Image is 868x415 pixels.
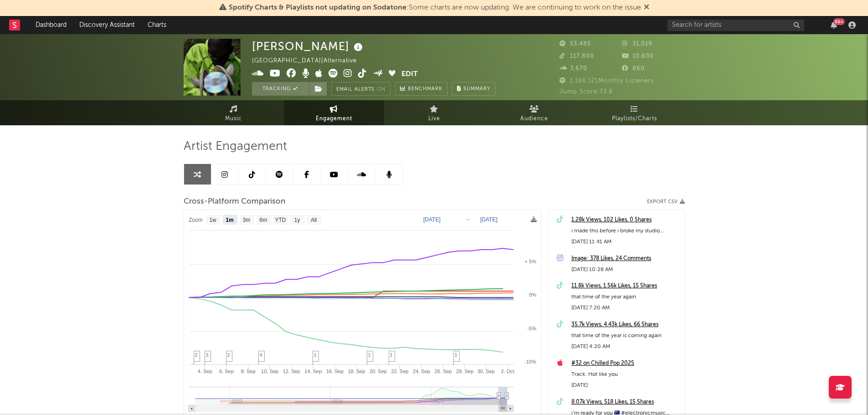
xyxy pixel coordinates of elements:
[527,326,536,331] text: -5%
[316,113,352,124] span: Engagement
[260,352,262,358] span: 4
[571,319,680,330] a: 35.7k Views, 4.43k Likes, 66 Shares
[571,292,680,302] div: that time of the year again
[571,358,680,369] a: #32 on Chilled Pop 2025
[571,330,680,341] div: that time of the year is coming again
[377,87,385,92] em: On
[831,21,837,29] button: 99+
[229,4,641,11] span: : Some charts are now updating. We are continuing to work on the issue
[206,352,209,358] span: 3
[622,53,654,59] span: 10,600
[189,217,203,223] text: Zoom
[571,253,680,264] a: Image: 378 Likes, 24 Comments
[408,84,442,95] span: Benchmark
[434,369,452,374] text: 26. Sep
[647,199,685,205] button: Export CSV
[184,141,287,152] span: Artist Engagement
[259,217,267,223] text: 6m
[571,281,680,292] a: 11.8k Views, 1.56k Likes, 15 Shares
[560,41,591,47] span: 53,485
[571,397,680,408] a: 8.07k Views, 518 Likes, 15 Shares
[456,369,473,374] text: 28. Sep
[294,217,300,223] text: 1y
[195,352,198,358] span: 2
[622,41,652,47] span: 31,019
[368,352,371,358] span: 1
[226,217,233,223] text: 1m
[571,302,680,313] div: [DATE] 7:20 AM
[261,369,278,374] text: 10. Sep
[571,369,680,380] div: Track: Hot like you
[668,20,804,31] input: Search for artists
[384,100,484,125] a: Live
[326,369,343,374] text: 16. Sep
[310,217,316,223] text: All
[520,113,548,124] span: Audience
[560,53,594,59] span: 117,800
[529,292,536,297] text: 0%
[252,56,367,67] div: [GEOGRAPHIC_DATA] | Alternative
[524,259,536,264] text: + 5%
[612,113,657,124] span: Playlists/Charts
[282,369,300,374] text: 12. Sep
[401,69,418,80] button: Edit
[209,217,216,223] text: 1w
[141,16,173,34] a: Charts
[524,359,536,364] text: -10%
[571,236,680,247] div: [DATE] 11:41 AM
[314,352,317,358] span: 1
[275,217,286,223] text: YTD
[369,369,386,374] text: 20. Sep
[501,369,514,374] text: 2. Oct
[428,113,440,124] span: Live
[252,82,309,96] button: Tracking
[229,4,406,11] span: Spotify Charts & Playlists not updating on Sodatone
[560,78,654,84] span: 1,166,121 Monthly Listeners
[571,341,680,352] div: [DATE] 4:20 AM
[184,196,285,207] span: Cross-Platform Comparison
[452,82,495,96] button: Summary
[227,352,230,358] span: 2
[29,16,73,34] a: Dashboard
[241,369,255,374] text: 8. Sep
[395,82,447,96] a: Benchmark
[833,18,845,25] div: 99 +
[560,89,613,95] span: Jump Score: 73.8
[184,100,284,125] a: Music
[391,369,408,374] text: 22. Sep
[644,4,649,11] span: Dismiss
[331,82,390,96] button: Email AlertsOn
[571,380,680,391] div: [DATE]
[571,225,680,236] div: i made this before i broke my studio #electronicmusic #techno
[423,216,441,223] text: [DATE]
[571,215,680,225] a: 1.28k Views, 102 Likes, 0 Shares
[480,216,498,223] text: [DATE]
[390,352,393,358] span: 1
[560,66,587,72] span: 3,670
[73,16,141,34] a: Discovery Assistant
[197,369,212,374] text: 4. Sep
[348,369,365,374] text: 18. Sep
[484,100,585,125] a: Audience
[463,87,490,92] span: Summary
[622,66,645,72] span: 860
[585,100,685,125] a: Playlists/Charts
[477,369,494,374] text: 30. Sep
[252,39,365,54] div: [PERSON_NAME]
[242,217,250,223] text: 3m
[465,216,471,223] text: →
[225,113,242,124] span: Music
[571,264,680,275] div: [DATE] 10:28 AM
[284,100,384,125] a: Engagement
[304,369,322,374] text: 14. Sep
[413,369,430,374] text: 24. Sep
[455,352,457,358] span: 1
[219,369,234,374] text: 6. Sep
